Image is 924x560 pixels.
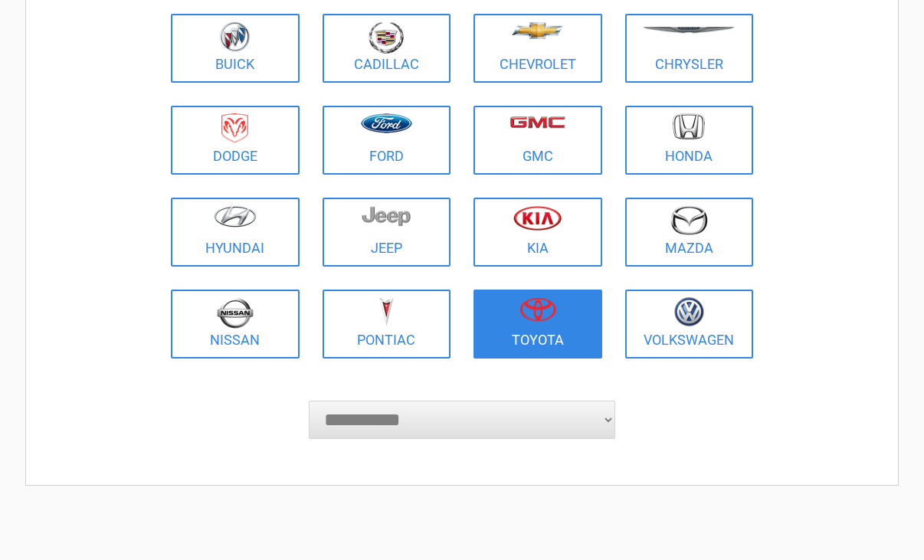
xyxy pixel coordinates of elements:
[670,205,708,235] img: mazda
[625,198,754,267] a: Mazda
[171,14,300,83] a: Buick
[323,14,451,83] a: Cadillac
[378,297,394,326] img: pontiac
[473,290,602,359] a: Toyota
[221,113,248,143] img: dodge
[323,290,451,359] a: Pontiac
[171,106,300,175] a: Dodge
[673,113,705,140] img: honda
[220,21,250,52] img: buick
[674,297,704,327] img: volkswagen
[171,198,300,267] a: Hyundai
[214,205,257,228] img: hyundai
[519,297,556,322] img: toyota
[625,106,754,175] a: Honda
[473,14,602,83] a: Chevrolet
[473,198,602,267] a: Kia
[625,14,754,83] a: Chrysler
[473,106,602,175] a: GMC
[512,22,563,39] img: chevrolet
[625,290,754,359] a: Volkswagen
[513,205,562,231] img: kia
[369,21,404,54] img: cadillac
[510,116,565,129] img: gmc
[323,106,451,175] a: Ford
[362,205,411,227] img: jeep
[361,113,412,133] img: ford
[323,198,451,267] a: Jeep
[642,27,736,34] img: chrysler
[171,290,300,359] a: Nissan
[217,297,254,329] img: nissan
